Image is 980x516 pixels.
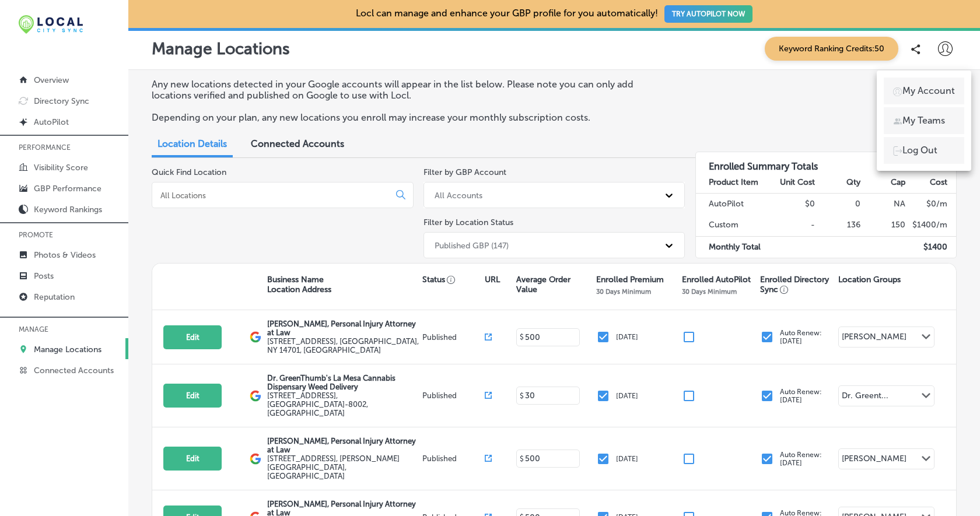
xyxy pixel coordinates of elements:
p: Manage Locations [34,345,101,354]
p: Log Out [902,143,937,157]
p: Connected Accounts [34,366,114,375]
p: My Account [902,84,955,98]
p: My Teams [902,114,945,128]
p: GBP Performance [34,184,101,194]
p: Visibility Score [34,163,88,173]
p: Reputation [34,292,75,302]
p: AutoPilot [34,117,69,127]
img: 12321ecb-abad-46dd-be7f-2600e8d3409flocal-city-sync-logo-rectangle.png [19,15,83,34]
button: TRY AUTOPILOT NOW [664,5,752,23]
p: Photos & Videos [34,250,96,260]
a: Log Out [884,137,964,164]
p: Directory Sync [34,96,89,106]
a: My Teams [884,107,964,134]
p: Posts [34,271,54,281]
p: Keyword Rankings [34,205,102,215]
a: My Account [884,78,964,104]
p: Overview [34,75,69,85]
